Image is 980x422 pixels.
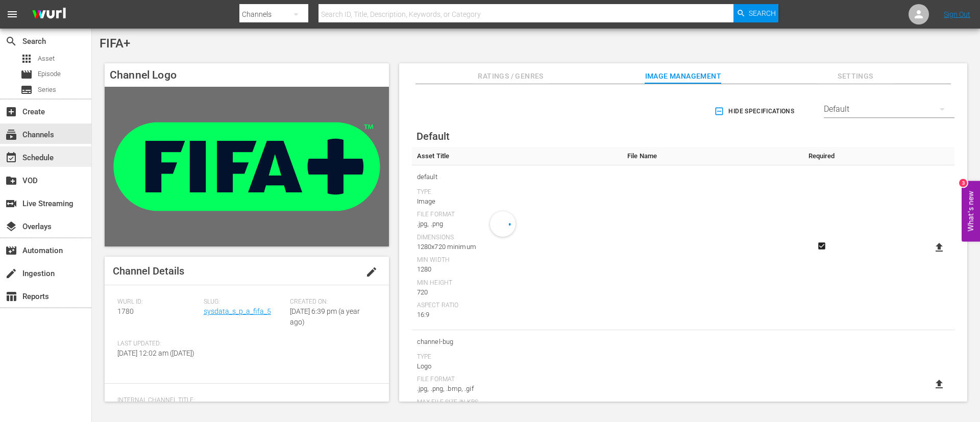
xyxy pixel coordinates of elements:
[365,266,378,278] span: edit
[712,97,798,126] button: Hide Specifications
[117,307,134,315] span: 1780
[417,264,617,275] div: 1280
[417,353,617,361] div: Type
[417,399,617,407] div: Max File Size In Kbs
[417,196,617,207] div: Image
[816,241,828,251] svg: Required
[5,267,17,280] span: Ingestion
[417,170,617,184] span: default
[944,10,970,18] a: Sign Out
[733,4,778,22] button: Search
[5,175,17,187] span: VOD
[824,95,954,123] div: Default
[5,290,17,303] span: Reports
[5,244,17,257] span: Automation
[20,53,33,65] span: Asset
[417,361,617,371] div: Logo
[622,147,799,165] th: File Name
[817,70,894,83] span: Settings
[117,349,194,357] span: [DATE] 12:02 am ([DATE])
[5,197,17,210] span: Live Streaming
[417,256,617,264] div: Min Width
[417,310,617,320] div: 16:9
[5,129,17,141] span: Channels
[100,36,130,51] span: FIFA+
[417,219,617,229] div: .jpg, .png
[417,335,617,349] span: channel-bug
[38,85,56,95] span: Series
[417,234,617,242] div: Dimensions
[417,384,617,394] div: .jpg, .png, .bmp, .gif
[417,376,617,384] div: File Format
[113,265,184,277] span: Channel Details
[799,147,844,165] th: Required
[117,298,199,306] span: Wurl ID:
[5,35,17,47] span: Search
[962,181,980,241] button: Open Feedback Widget
[24,3,73,27] img: ans4CAIJ8jUAAAAAAAAAAAAAAAAAAAAAAAAgQb4GAAAAAAAAAAAAAAAAAAAAAAAAJMjXAAAAAAAAAAAAAAAAAAAAAAAAgAT5G...
[749,4,776,22] span: Search
[105,63,389,87] h4: Channel Logo
[5,106,17,118] span: Create
[645,70,721,83] span: Image Management
[416,130,450,142] span: Default
[204,298,285,306] span: Slug:
[5,152,17,164] span: Schedule
[117,396,371,405] span: Internal Channel Title:
[417,302,617,310] div: Aspect Ratio
[417,188,617,196] div: Type
[417,211,617,219] div: File Format
[417,287,617,297] div: 720
[417,242,617,252] div: 1280x720 minimum
[105,87,389,246] img: FIFA+
[117,340,199,348] span: Last Updated:
[417,279,617,287] div: Min Height
[20,68,33,81] span: Episode
[959,179,967,187] div: 3
[290,307,360,326] span: [DATE] 6:39 pm (a year ago)
[5,220,17,233] span: Overlays
[290,298,371,306] span: Created On:
[20,84,33,96] span: Series
[473,70,549,83] span: Ratings / Genres
[6,8,18,20] span: menu
[412,147,622,165] th: Asset Title
[204,307,271,315] a: sysdata_s_p_a_fifa_5
[359,260,384,284] button: edit
[38,54,55,64] span: Asset
[716,106,794,117] span: Hide Specifications
[38,69,61,79] span: Episode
